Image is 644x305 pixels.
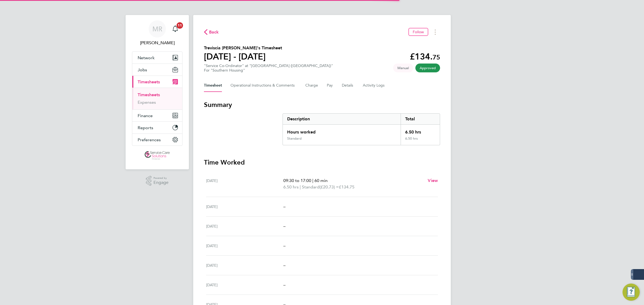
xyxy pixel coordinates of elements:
[339,184,354,189] span: £134.75
[283,224,286,229] span: –
[206,177,283,190] div: [DATE]
[401,136,440,145] div: 6.50 hrs
[132,110,182,121] button: Finance
[138,79,160,84] span: Timesheets
[132,40,182,46] span: Matt Robson
[312,178,313,183] span: |
[204,29,219,35] button: Back
[152,25,162,32] span: MR
[408,28,428,36] button: Follow
[132,122,182,133] button: Reports
[138,55,155,60] span: Network
[138,125,153,130] span: Reports
[132,88,182,109] div: Timesheets
[283,263,286,268] span: –
[320,184,339,189] span: (£20.73) =
[287,136,302,141] div: Standard
[170,20,181,38] a: 11
[283,114,401,124] div: Description
[314,178,328,183] span: 60 min
[204,158,440,167] h3: Time Worked
[342,79,354,92] button: Details
[132,134,182,146] button: Preferences
[393,64,413,72] span: This timesheet was manually created.
[132,20,182,46] a: MR[PERSON_NAME]
[283,204,286,209] span: –
[305,79,318,92] button: Charge
[153,176,169,180] span: Powered by
[209,29,219,35] span: Back
[327,79,333,92] button: Pay
[177,22,183,29] span: 11
[204,68,333,73] div: For "Southern Housing"
[428,178,438,183] span: View
[230,79,297,92] button: Operational Instructions & Comments
[204,45,282,51] h2: Treviscia [PERSON_NAME]'s Timesheet
[206,223,283,229] div: [DATE]
[204,101,440,109] h3: Summary
[430,28,440,36] button: Timesheets Menu
[413,29,424,34] span: Follow
[410,51,440,62] app-decimal: £134.
[206,243,283,249] div: [DATE]
[132,151,182,160] a: Go to home page
[204,51,282,62] h1: [DATE] - [DATE]
[138,92,160,97] a: Timesheets
[204,64,333,73] div: "Service Co-Ordinator" at "[GEOGRAPHIC_DATA] ([GEOGRAPHIC_DATA])"
[283,184,299,189] span: 6.50 hrs
[145,151,170,160] img: servicecare-logo-retina.png
[206,262,283,269] div: [DATE]
[204,79,222,92] button: Timesheet
[132,52,182,64] button: Network
[623,284,640,301] button: Engage Resource Center
[138,137,161,142] span: Preferences
[126,15,189,169] nav: Main navigation
[206,203,283,210] div: [DATE]
[401,114,440,124] div: Total
[153,180,169,185] span: Engage
[300,184,301,189] span: |
[415,64,440,72] span: This timesheet has been approved.
[428,177,438,184] a: View
[401,125,440,136] div: 6.50 hrs
[283,125,401,136] div: Hours worked
[283,113,440,145] div: Summary
[302,184,320,190] span: Standard
[363,79,385,92] button: Activity Logs
[138,113,153,118] span: Finance
[138,67,147,72] span: Jobs
[433,53,440,61] span: 75
[132,64,182,76] button: Jobs
[283,178,311,183] span: 09:30 to 17:00
[206,282,283,288] div: [DATE]
[283,282,286,287] span: –
[146,176,169,186] a: Powered byEngage
[283,243,286,248] span: –
[132,76,182,88] button: Timesheets
[138,100,156,105] a: Expenses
